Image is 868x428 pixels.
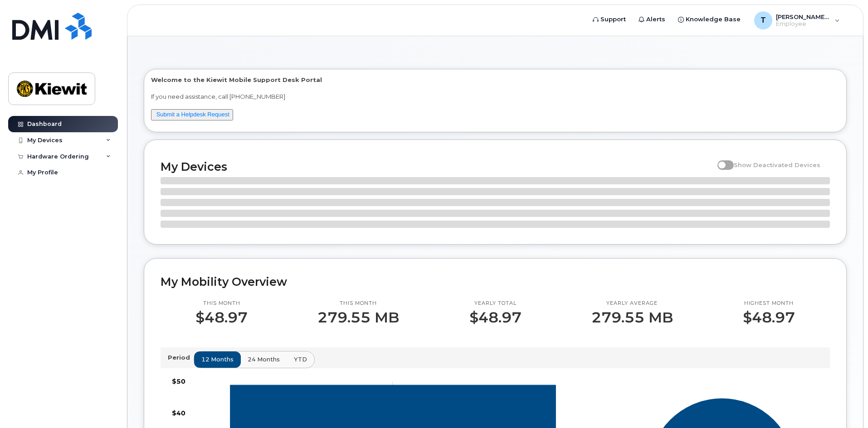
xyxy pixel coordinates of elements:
[469,309,522,326] p: $48.97
[151,76,839,84] p: Welcome to the Kiewit Mobile Support Desk Portal
[743,309,795,326] p: $48.97
[172,409,185,417] tspan: $40
[151,109,233,120] button: Submit a Helpdesk Request
[161,160,713,173] h2: My Devices
[717,156,725,164] input: Show Deactivated Devices
[195,300,248,307] p: This month
[156,111,229,118] a: Submit a Helpdesk Request
[248,355,280,364] span: 24 months
[161,275,830,289] h2: My Mobility Overview
[172,377,185,385] tspan: $50
[469,300,522,307] p: Yearly total
[168,353,194,362] p: Period
[151,92,839,101] p: If you need assistance, call [PHONE_NUMBER]
[195,309,248,326] p: $48.97
[317,309,399,326] p: 279.55 MB
[591,300,673,307] p: Yearly average
[294,355,307,364] span: YTD
[743,300,795,307] p: Highest month
[734,161,820,168] span: Show Deactivated Devices
[317,300,399,307] p: This month
[591,309,673,326] p: 279.55 MB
